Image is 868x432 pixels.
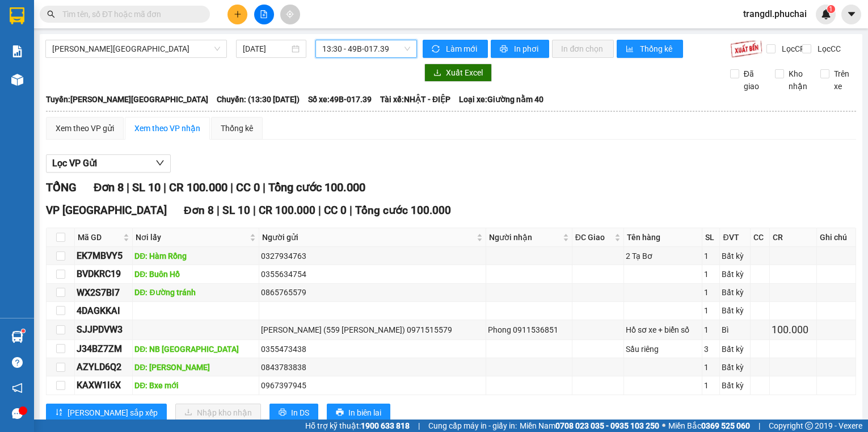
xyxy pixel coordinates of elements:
span: bar-chart [626,45,635,54]
div: 0327934763 [261,250,484,262]
span: Lọc CC [813,43,842,55]
span: Đơn 8 [184,204,214,217]
span: printer [336,408,344,417]
span: Hỗ trợ kỹ thuật: [305,420,410,432]
div: 0843783838 [261,361,484,374]
span: CR 100.000 [259,204,315,217]
button: printerIn phơi [491,40,549,58]
span: CR 100.000 [169,181,227,194]
div: 1 [704,304,718,317]
span: 13:30 - 49B-017.39 [322,40,411,57]
span: Số xe: 49B-017.39 [308,93,372,106]
div: 2 Tạ Bơ [626,250,700,262]
div: KAXW1I6X [77,378,130,392]
div: DĐ: Đường tránh [134,286,256,299]
div: DĐ: Hàm Rồng [134,250,256,262]
div: Xem theo VP nhận [134,122,200,135]
button: Lọc VP Gửi [46,154,171,173]
span: copyright [805,422,813,430]
span: sort-ascending [55,408,63,417]
span: Xuất Excel [446,66,483,79]
sup: 1 [22,329,25,333]
button: sort-ascending[PERSON_NAME] sắp xếp [46,404,167,422]
button: syncLàm mới [423,40,488,58]
span: [PERSON_NAME] sắp xếp [68,406,158,419]
span: Nơi lấy [136,231,247,244]
button: downloadNhập kho nhận [175,404,261,422]
span: Trên xe [829,68,857,93]
span: printer [279,408,286,417]
div: Bất kỳ [722,250,748,262]
div: Bất kỳ [722,361,748,374]
span: In DS [291,406,309,419]
img: warehouse-icon [11,331,23,343]
span: Người gửi [262,231,474,244]
span: Thống kê [640,43,674,55]
div: 1 [704,379,718,392]
span: SL 10 [222,204,250,217]
span: Gia Lai - Đà Lạt [52,40,220,57]
input: 15/08/2025 [243,43,289,55]
div: J34BZ7ZM [77,342,130,356]
span: Làm mới [446,43,479,55]
div: DĐ: NB [GEOGRAPHIC_DATA] [134,343,256,355]
img: logo-vxr [10,7,24,24]
span: Tài xế: NHẬT - ĐIỆP [380,93,450,106]
th: CC [751,228,770,247]
span: Chuyến: (13:30 [DATE]) [217,93,300,106]
td: WX2S7BI7 [75,284,133,302]
span: Loại xe: Giường nằm 40 [459,93,543,106]
span: aim [286,10,294,18]
img: solution-icon [11,45,23,57]
button: caret-down [841,5,861,24]
span: caret-down [846,9,857,19]
span: | [217,204,220,217]
th: CR [770,228,818,247]
div: Bất kỳ [722,304,748,317]
span: Kho nhận [784,68,812,93]
th: ĐVT [720,228,750,247]
div: Sầu riêng [626,343,700,355]
span: | [418,420,420,432]
span: ĐC Giao [575,231,612,244]
div: 1 [704,250,718,262]
th: Tên hàng [624,228,702,247]
span: Mã GD [78,231,121,244]
span: Tổng cước 100.000 [268,181,365,194]
span: Lọc VP Gửi [52,156,97,170]
span: Đã giao [739,68,766,93]
div: 3 [704,343,718,355]
div: AZYLD6Q2 [77,360,130,374]
span: ⚪️ [662,423,665,428]
div: DĐ: Bxe mới [134,379,256,392]
span: download [433,69,441,78]
span: | [318,204,321,217]
span: VP [GEOGRAPHIC_DATA] [46,204,167,217]
button: printerIn DS [269,404,318,422]
div: BVDKRC19 [77,267,130,281]
span: search [47,10,55,18]
strong: 0369 525 060 [701,421,750,430]
span: down [155,158,165,167]
div: 0865765579 [261,286,484,299]
button: In đơn chọn [552,40,614,58]
span: trangdl.phuchai [734,7,816,21]
div: 1 [704,361,718,374]
span: CC 0 [236,181,260,194]
span: | [230,181,233,194]
div: 0355473438 [261,343,484,355]
img: warehouse-icon [11,74,23,86]
div: SJJPDVW3 [77,322,130,337]
span: plus [234,10,242,18]
td: KAXW1I6X [75,376,133,395]
span: 1 [829,5,833,13]
td: BVDKRC19 [75,265,133,283]
span: | [127,181,129,194]
span: question-circle [12,357,23,368]
span: Lọc CR [777,43,807,55]
strong: 0708 023 035 - 0935 103 250 [555,421,659,430]
span: SL 10 [132,181,161,194]
div: Hồ sơ xe + biển số [626,324,700,336]
th: SL [702,228,720,247]
span: TỔNG [46,181,77,194]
